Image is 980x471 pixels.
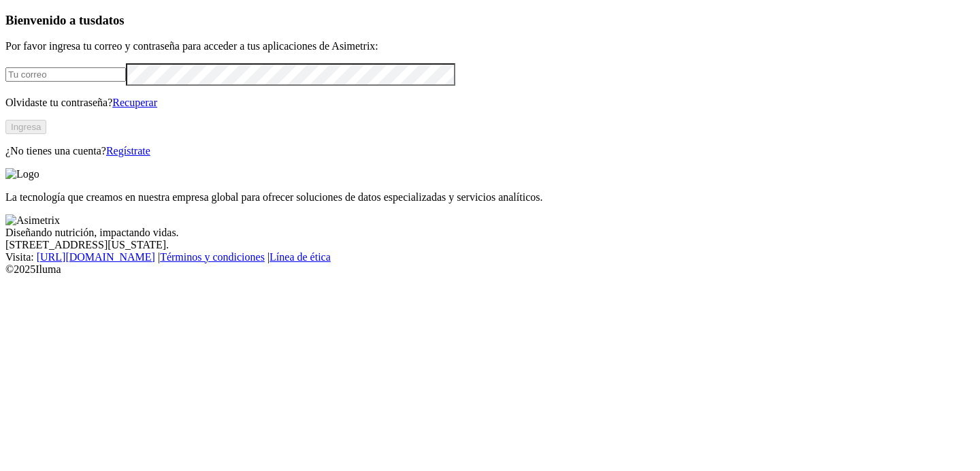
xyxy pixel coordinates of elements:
div: [STREET_ADDRESS][US_STATE]. [5,239,975,251]
span: datos [95,13,125,27]
p: ¿No tienes una cuenta? [5,145,975,157]
div: Diseñando nutrición, impactando vidas. [5,227,975,239]
img: Asimetrix [5,214,60,227]
p: La tecnología que creamos en nuestra empresa global para ofrecer soluciones de datos especializad... [5,191,975,204]
a: [URL][DOMAIN_NAME] [37,251,155,263]
div: © 2025 Iluma [5,263,975,276]
div: Visita : | | [5,251,975,263]
p: Por favor ingresa tu correo y contraseña para acceder a tus aplicaciones de Asimetrix: [5,40,975,52]
a: Términos y condiciones [160,251,265,263]
a: Regístrate [106,145,150,157]
input: Tu correo [5,67,126,82]
a: Línea de ética [269,251,331,263]
button: Ingresa [5,120,46,134]
img: Logo [5,168,39,180]
a: Recuperar [112,97,157,108]
h3: Bienvenido a tus [5,13,975,28]
p: Olvidaste tu contraseña? [5,97,975,109]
